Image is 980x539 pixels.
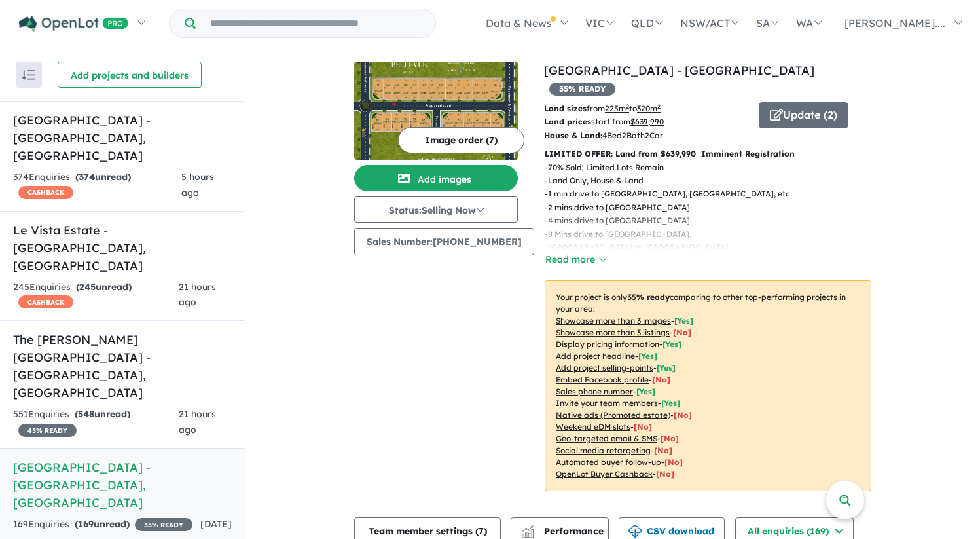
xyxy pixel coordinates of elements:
u: OpenLot Buyer Cashback [556,469,653,479]
span: [ Yes ] [674,316,693,325]
strong: ( unread) [75,408,130,420]
span: [ Yes ] [657,363,676,373]
span: 21 hours ago [179,408,216,436]
u: Invite your team members [556,398,658,408]
span: [No] [661,434,679,443]
span: [PERSON_NAME].... [844,16,945,29]
p: start from [544,115,749,128]
button: Add images [354,165,518,191]
b: 35 % ready [627,292,670,302]
strong: ( unread) [76,281,132,293]
img: line-chart.svg [522,525,534,532]
img: Bellevue Estate - Austral [354,62,518,160]
button: Add projects and builders [58,62,202,88]
span: 35 % READY [549,83,615,96]
button: Update (2) [759,102,848,128]
p: - 1 min drive to [GEOGRAPHIC_DATA], [GEOGRAPHIC_DATA], etc [545,187,882,200]
img: download icon [628,525,642,538]
button: Status:Selling Now [354,196,518,223]
p: - 70% Sold! Limited Lots Remain [545,161,882,174]
span: 169 [78,518,94,530]
span: 45 % READY [18,424,77,437]
p: - 8 Mins drive to [GEOGRAPHIC_DATA]. [545,228,882,241]
u: Automated buyer follow-up [556,457,661,467]
span: 35 % READY [135,518,192,531]
span: [No] [664,457,683,467]
input: Try estate name, suburb, builder or developer [198,9,433,37]
span: CASHBACK [18,186,73,199]
span: [DATE] [200,518,232,530]
u: Showcase more than 3 images [556,316,671,325]
span: [ Yes ] [638,351,657,361]
sup: 2 [657,103,661,110]
u: Native ads (Promoted estate) [556,410,670,420]
strong: ( unread) [75,518,130,530]
h5: [GEOGRAPHIC_DATA] - [GEOGRAPHIC_DATA] , [GEOGRAPHIC_DATA] [13,111,232,164]
h5: The [PERSON_NAME][GEOGRAPHIC_DATA] - [GEOGRAPHIC_DATA] , [GEOGRAPHIC_DATA] [13,331,232,401]
h5: Le Vista Estate - [GEOGRAPHIC_DATA] , [GEOGRAPHIC_DATA] [13,221,232,274]
u: 2 [622,130,626,140]
span: [ Yes ] [661,398,680,408]
u: Sales phone number [556,386,633,396]
a: [GEOGRAPHIC_DATA] - [GEOGRAPHIC_DATA] [544,63,814,78]
h5: [GEOGRAPHIC_DATA] - [GEOGRAPHIC_DATA] , [GEOGRAPHIC_DATA] [13,458,232,511]
span: [No] [674,410,692,420]
u: Social media retargeting [556,445,651,455]
p: LIMITED OFFER: Land from $639,990 Imminent Registration [545,147,871,160]
p: - [GEOGRAPHIC_DATA] to [GEOGRAPHIC_DATA] [545,241,882,254]
button: Image order (7) [398,127,524,153]
img: sort.svg [22,70,35,80]
strong: ( unread) [75,171,131,183]
span: 21 hours ago [179,281,216,308]
p: - Land Only, House & Land [545,174,882,187]
u: Add project headline [556,351,635,361]
span: [ No ] [652,375,670,384]
p: from [544,102,749,115]
div: 169 Enquir ies [13,517,192,532]
span: [No] [654,445,672,455]
div: 374 Enquir ies [13,170,181,201]
u: $ 639,990 [630,117,664,126]
u: Geo-targeted email & SMS [556,434,657,443]
b: House & Land: [544,130,602,140]
u: Add project selling-points [556,363,653,373]
div: 245 Enquir ies [13,280,179,311]
u: 225 m [605,103,629,113]
p: - 4 mins drive to [GEOGRAPHIC_DATA] [545,214,882,227]
img: Openlot PRO Logo White [19,16,128,32]
sup: 2 [626,103,629,110]
span: CASHBACK [18,295,73,308]
p: Your project is only comparing to other top-performing projects in your area: - - - - - - - - - -... [545,280,871,491]
img: bar-chart.svg [521,529,534,538]
span: [ Yes ] [662,339,681,349]
u: Weekend eDM slots [556,422,630,432]
span: [ No ] [673,327,691,337]
span: 5 hours ago [181,171,214,198]
u: Showcase more than 3 listings [556,327,670,337]
u: 320 m [637,103,661,113]
u: Display pricing information [556,339,659,349]
p: - 2 mins drive to [GEOGRAPHIC_DATA] [545,201,882,214]
span: 374 [79,171,95,183]
span: [No] [634,422,652,432]
u: 4 [602,130,607,140]
span: 245 [79,281,96,293]
span: [ Yes ] [636,386,655,396]
u: 2 [645,130,649,140]
b: Land sizes [544,103,587,113]
u: Embed Facebook profile [556,375,649,384]
span: 7 [479,525,484,537]
p: Bed Bath Car [544,129,749,142]
div: 551 Enquir ies [13,407,179,438]
button: Sales Number:[PHONE_NUMBER] [354,228,534,255]
span: [No] [656,469,674,479]
b: Land prices [544,117,591,126]
span: to [629,103,661,113]
span: 548 [78,408,94,420]
button: Read more [545,252,606,267]
span: Performance [523,525,604,537]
